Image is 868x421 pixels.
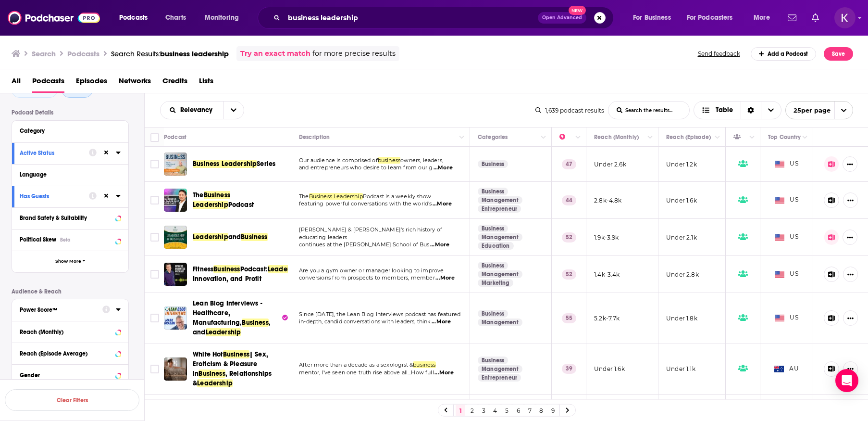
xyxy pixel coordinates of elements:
[223,350,249,358] span: Business
[695,50,743,58] button: Send feedback
[299,241,430,248] span: continues at the [PERSON_NAME] School of Bus
[299,361,413,368] span: After more than a decade as a sexologist &
[478,233,522,241] a: Management
[164,153,187,176] img: Business Leadership Series
[20,303,102,315] button: Power Score™
[413,361,435,368] span: business
[55,259,81,264] span: Show More
[694,101,781,119] h2: Choose View
[535,107,604,114] div: 1,639 podcast results
[432,318,451,326] span: ...More
[785,101,853,119] button: open menu
[150,233,159,242] span: Toggle select row
[20,147,89,159] button: Active Status
[843,192,858,208] button: Show More Button
[193,299,262,327] span: Lean Blog Interviews - Healthcare, Manufacturing,
[12,73,21,93] span: All
[240,265,268,273] span: Podcast:
[786,103,831,118] span: 25 per page
[299,311,460,318] span: Since [DATE], the Lean Blog Interviews podcast has featured
[193,265,288,284] a: FitnessBusinessPodcast:Leadership, Innovation, and Profit
[400,157,443,164] span: owners, leaders,
[164,357,187,381] a: White Hot Business | Sex, Eroticism & Pleasure in Business, Relationships & Leadership
[378,157,400,164] span: business
[20,150,83,156] div: Active Status
[666,233,697,242] p: Under 2.1k
[20,350,112,357] div: Reach (Episode Average)
[8,9,100,27] a: Podchaser - Follow, Share and Rate Podcasts
[20,325,121,337] button: Reach (Monthly)
[193,299,288,337] a: Lean Blog Interviews - Healthcare, Manufacturing,Business, andLeadership
[456,132,468,143] button: Column Actions
[834,7,856,28] button: Show profile menu
[594,365,625,373] p: Under 1.6k
[513,405,523,416] a: 6
[67,49,99,58] h3: Podcasts
[843,267,858,282] button: Show More Button
[562,195,576,205] p: 44
[754,11,770,25] span: More
[434,369,454,377] span: ...More
[193,159,275,169] a: Business LeadershipSeries
[299,369,434,376] span: mentor, I’ve seen one truth rise above all…How full
[843,361,858,377] button: Show More Button
[20,171,114,178] div: Language
[299,274,435,281] span: conversions from prospects to members, member
[502,405,511,416] a: 5
[479,405,488,416] a: 3
[626,10,683,26] button: open menu
[478,357,508,364] a: Business
[284,10,538,26] input: Search podcasts, credits, & more...
[562,232,576,242] p: 52
[32,49,56,58] h3: Search
[180,107,216,114] span: Relevancy
[363,193,431,200] span: Podcast is a weekly show
[562,269,576,279] p: 52
[746,132,758,143] button: Column Actions
[268,265,303,273] span: Leadership
[76,73,107,93] span: Episodes
[741,102,761,119] div: Sort Direction
[525,405,534,416] a: 7
[478,365,522,373] a: Management
[834,7,856,28] img: User Profile
[112,10,160,26] button: open menu
[205,11,239,25] span: Monitoring
[775,159,798,169] span: US
[594,160,626,168] p: Under 2.6k
[20,372,112,379] div: Gender
[12,288,129,295] p: Audience & Reach
[666,196,697,204] p: Under 1.6k
[666,160,697,168] p: Under 1.2k
[478,242,514,250] a: Education
[111,49,229,58] a: Search Results:business leadership
[199,73,213,93] span: Lists
[572,132,584,143] button: Column Actions
[198,370,225,378] span: Business
[193,233,228,241] span: Leadership
[193,370,272,387] span: , Relationships &
[193,350,288,388] a: White HotBusiness| Sex, Eroticism & Pleasure inBusiness, Relationships &Leadership
[478,131,508,143] div: Categories
[193,160,257,168] span: Business Leadership
[834,7,856,28] span: Logged in as kwignall
[119,11,148,25] span: Podcasts
[20,236,56,243] span: Political Skew
[193,265,213,273] span: Fitness
[774,364,799,374] span: AU
[562,159,576,169] p: 47
[559,131,573,143] div: Power Score
[165,11,186,25] span: Charts
[20,212,121,224] button: Brand Safety & Suitability
[160,101,244,119] h2: Choose List sort
[299,267,444,274] span: Are you a gym owner or manager looking to improve
[594,196,622,204] p: 2.8k-4.8k
[242,319,268,327] span: Business
[490,405,500,416] a: 4
[119,73,151,93] a: Networks
[775,195,798,205] span: US
[193,191,230,209] span: Business Leadership
[162,73,187,93] span: Credits
[299,200,432,207] span: featuring powerful conversations with the world's
[228,201,254,209] span: Podcast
